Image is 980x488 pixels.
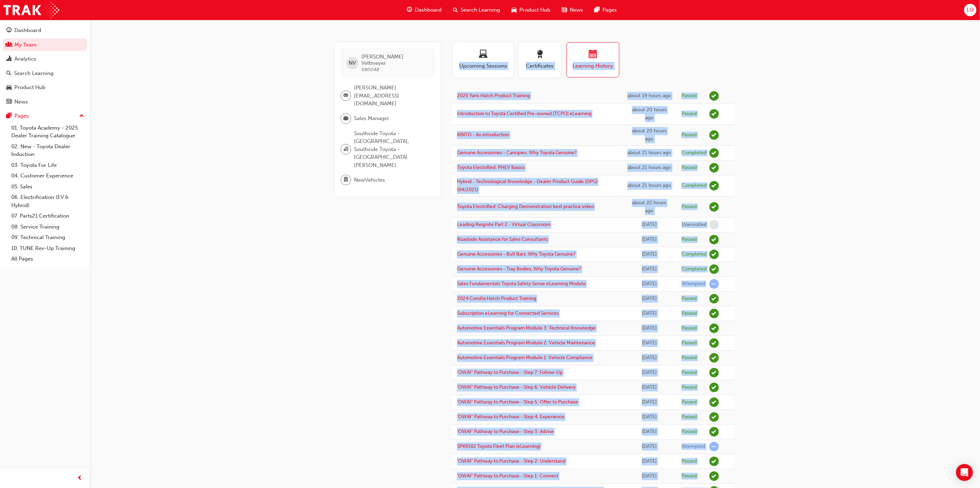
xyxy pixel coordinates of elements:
span: [PERSON_NAME][EMAIL_ADDRESS][DOMAIN_NAME] [354,84,429,108]
a: Genuine Accessories - Canopies. Why Toyota Genuine? [457,150,577,156]
div: Dashboard [14,26,41,35]
div: Passed [682,204,697,210]
div: Passed [682,399,697,406]
a: Search Learning [3,67,87,80]
div: Passed [682,164,697,171]
span: up-icon [79,112,84,121]
span: car-icon [511,6,517,14]
span: news-icon [562,6,567,14]
div: Passed [682,384,697,391]
div: Mon Sep 08 2025 13:44:00 GMT+1000 (Australian Eastern Standard Time) [627,457,671,465]
a: Analytics [3,52,87,65]
a: 'OWAF' Pathway to Purchase - Step 7: Follow-Up [457,369,563,375]
button: Pages [3,110,87,123]
a: 'OWAF' Pathway to Purchase - Step 2: Understand [457,458,565,464]
span: learningRecordVerb_ATTEMPT-icon [709,442,719,451]
a: 03. Toyota For Life [8,160,87,171]
span: Product Hub [519,6,550,14]
span: guage-icon [407,6,412,14]
div: Sat Sep 13 2025 14:33:43 GMT+1000 (Australian Eastern Standard Time) [627,236,671,244]
span: Certificates [524,62,556,70]
span: organisation-icon [343,145,348,154]
span: Southside Toyota - [GEOGRAPHIC_DATA], Southside Toyota - [GEOGRAPHIC_DATA][PERSON_NAME] [354,130,429,169]
span: learningRecordVerb_PASS-icon [709,163,719,173]
a: Genuine Accessories - Tray Bodies. Why Toyota Genuine? [457,266,581,272]
div: Passed [682,236,697,243]
div: Passed [682,414,697,420]
a: Automotive Essentials Program Module 1: Vehicle Compliance [457,355,593,361]
div: Tue Sep 23 2025 14:38:39 GMT+1000 (Australian Eastern Standard Time) [627,149,671,157]
div: Fri Sep 12 2025 09:31:43 GMT+1000 (Australian Eastern Standard Time) [627,428,671,436]
div: Completed [682,150,707,156]
a: My Team [3,38,87,51]
div: Fri Sep 12 2025 14:45:48 GMT+1000 (Australian Eastern Standard Time) [627,369,671,377]
a: 'OWAF' Pathway to Purchase - Step 5: Offer to Purchase [457,399,578,405]
a: Genuine Accessories - Bull Bars. Why Toyota Genuine? [457,251,576,257]
a: 04. Customer Experience [8,170,87,181]
div: Passed [682,355,697,361]
span: Search Learning [461,6,500,14]
span: [PERSON_NAME] Veltmeyer [361,54,429,66]
span: car-icon [6,85,12,91]
a: 'OWAF' Pathway to Purchase - Step 6: Vehicle Delivery [457,384,576,390]
span: laptop-icon [479,50,487,60]
div: Product Hub [14,83,45,92]
a: Hybrid - Technological Knowledge - Dealer Product Guide (DPG) (04/2021) [457,179,598,193]
div: Passed [682,369,697,376]
a: 01. Toyota Academy - 2025 Dealer Training Catalogue [8,123,87,141]
div: Passed [682,93,697,99]
span: learningRecordVerb_PASS-icon [709,338,719,348]
button: Upcoming Sessions [453,42,513,77]
div: Open Intercom Messenger [956,464,973,481]
span: Pages [602,6,617,14]
div: News [14,98,28,106]
span: Dashboard [415,6,442,14]
button: Learning History [567,42,619,77]
span: learningRecordVerb_ATTEMPT-icon [709,279,719,289]
a: All Pages [8,254,87,264]
div: Fri Sep 12 2025 17:25:12 GMT+1000 (Australian Eastern Standard Time) [627,324,671,332]
span: learningRecordVerb_PASS-icon [709,427,719,437]
span: learningRecordVerb_PASS-icon [709,109,719,119]
div: Sat Sep 13 2025 14:12:28 GMT+1000 (Australian Eastern Standard Time) [627,250,671,258]
img: Trak [4,2,59,18]
span: learningRecordVerb_PASS-icon [709,130,719,140]
a: search-iconSearch Learning [447,3,506,17]
a: News [3,95,87,108]
span: 580048 [361,67,379,73]
span: guage-icon [6,27,12,34]
span: Learning History [572,62,614,70]
div: Sat Sep 13 2025 11:52:10 GMT+1000 (Australian Eastern Standard Time) [627,280,671,288]
span: learningRecordVerb_PASS-icon [709,353,719,363]
span: learningRecordVerb_NONE-icon [709,220,719,230]
a: 'OWAF' Pathway to Purchase - Step 4: Experience [457,414,564,420]
div: Fri Sep 12 2025 17:32:38 GMT+1000 (Australian Eastern Standard Time) [627,309,671,318]
a: Automotive Essentials Program Module 2: Vehicle Maintenance [457,340,595,346]
div: Fri Sep 12 2025 15:33:14 GMT+1000 (Australian Eastern Standard Time) [627,339,671,347]
div: Passed [682,111,697,117]
div: Tue Sep 23 2025 14:13:47 GMT+1000 (Australian Eastern Standard Time) [627,164,671,172]
div: Fri Sep 05 2025 14:44:24 GMT+1000 (Australian Eastern Standard Time) [627,472,671,480]
span: learningRecordVerb_PASS-icon [709,457,719,466]
span: learningRecordVerb_COMPLETE-icon [709,148,719,158]
span: NV [349,59,356,67]
div: Tue Sep 23 2025 16:10:40 GMT+1000 (Australian Eastern Standard Time) [627,92,671,100]
div: Search Learning [14,69,53,77]
span: search-icon [453,6,458,14]
button: LO [964,4,976,16]
div: Attempted [682,281,705,287]
span: learningRecordVerb_COMPLETE-icon [709,250,719,259]
a: Sales Fundamentals Toyota Safety Sense eLearning Module [457,281,586,287]
a: 06. Electrification (EV & Hybrid) [8,192,87,211]
a: 05. Sales [8,181,87,192]
span: learningRecordVerb_PASS-icon [709,235,719,244]
a: KINTO - An introduction [457,132,509,138]
span: calendar-icon [589,50,597,60]
a: Leading Reignite Part 2 - Virtual Classroom [457,221,550,227]
span: prev-icon [77,474,83,483]
span: award-icon [536,50,544,60]
span: Upcoming Sessions [459,62,508,70]
a: Subscription eLearning for Connected Services [457,310,559,316]
span: NewVehicles [354,176,385,184]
